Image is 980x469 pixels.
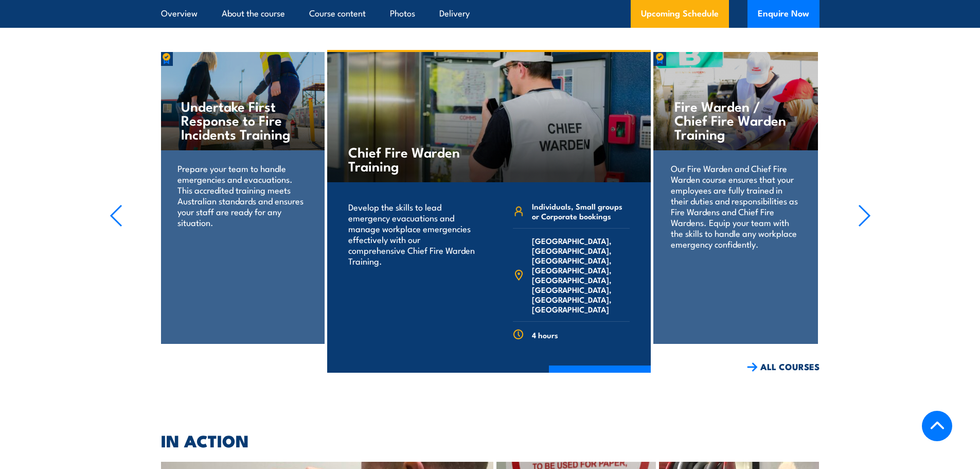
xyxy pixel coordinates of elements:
[181,99,303,141] h4: Undertake First Response to Fire Incidents Training
[549,366,651,392] a: COURSE DETAILS
[177,163,307,228] p: Prepare your team to handle emergencies and evacuations. This accredited training meets Australia...
[671,163,800,249] p: Our Fire Warden and Chief Fire Warden course ensures that your employees are fully trained in the...
[532,330,558,340] span: 4 hours
[348,201,475,266] p: Develop the skills to lead emergency evacuations and manage workplace emergencies effectively wit...
[747,361,819,373] a: ALL COURSES
[532,201,630,221] span: Individuals, Small groups or Corporate bookings
[674,99,796,141] h4: Fire Warden / Chief Fire Warden Training
[348,145,469,172] h4: Chief Fire Warden Training
[161,433,819,447] h2: IN ACTION
[532,236,630,314] span: [GEOGRAPHIC_DATA], [GEOGRAPHIC_DATA], [GEOGRAPHIC_DATA], [GEOGRAPHIC_DATA], [GEOGRAPHIC_DATA], [G...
